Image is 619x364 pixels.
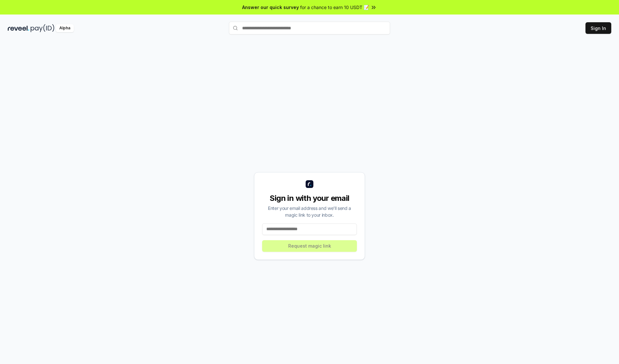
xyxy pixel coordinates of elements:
button: Sign In [585,22,611,34]
span: for a chance to earn 10 USDT 📝 [300,4,369,11]
div: Alpha [56,24,74,32]
span: Answer our quick survey [242,4,299,11]
img: logo_small [306,180,313,188]
img: pay_id [31,24,54,32]
div: Enter your email address and we’ll send a magic link to your inbox. [262,205,357,218]
div: Sign in with your email [262,193,357,203]
img: reveel_dark [8,24,29,32]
